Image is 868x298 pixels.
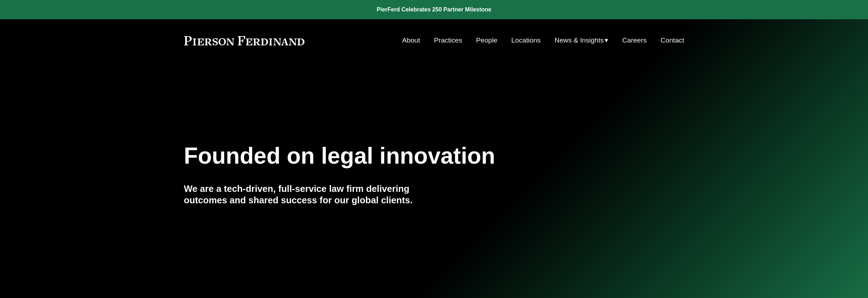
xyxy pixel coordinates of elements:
span: News & Insights [555,34,604,47]
h4: We are a tech-driven, full-service law firm delivering outcomes and shared success for our global... [184,183,434,206]
a: Careers [622,34,646,47]
h1: Founded on legal innovation [184,143,601,169]
a: Practices [434,34,462,47]
a: About [402,34,420,47]
a: Contact [660,34,684,47]
a: Locations [511,34,541,47]
a: People [476,34,497,47]
a: folder dropdown [555,34,609,47]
